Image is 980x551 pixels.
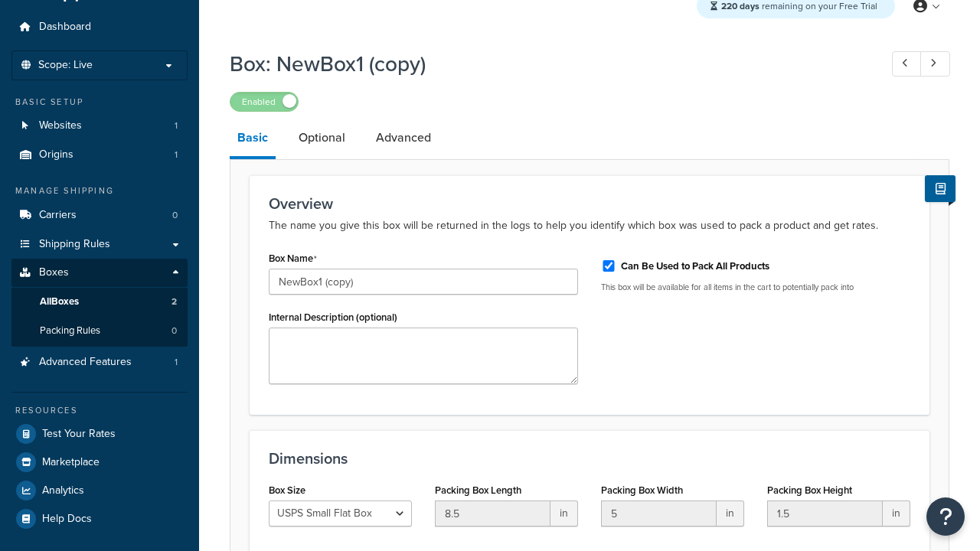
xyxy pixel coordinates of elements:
span: Test Your Rates [42,428,116,441]
span: Packing Rules [40,324,100,337]
a: Carriers0 [11,201,188,230]
a: Optional [291,119,353,156]
li: Packing Rules [11,317,188,345]
li: Boxes [11,259,188,346]
span: Marketplace [42,456,100,469]
span: in [883,500,910,527]
span: 1 [175,148,178,161]
a: Test Your Rates [11,420,188,448]
span: Websites [39,119,82,132]
a: Help Docs [11,505,188,533]
a: Advanced [368,119,439,156]
p: This box will be available for all items in the cart to potentially pack into [601,282,910,293]
a: AllBoxes2 [11,288,188,316]
div: Resources [11,404,188,417]
a: Origins1 [11,141,188,169]
li: Advanced Features [11,348,188,377]
span: Advanced Features [39,356,132,369]
span: Scope: Live [38,59,93,72]
a: Dashboard [11,13,188,41]
span: 1 [175,119,178,132]
span: 0 [172,209,178,222]
a: Next Record [920,51,950,77]
a: Shipping Rules [11,230,188,259]
div: Manage Shipping [11,184,188,197]
span: Origins [39,148,73,161]
label: Can Be Used to Pack All Products [621,259,769,273]
label: Packing Box Length [435,484,521,496]
span: Dashboard [39,21,91,34]
li: Carriers [11,201,188,230]
h3: Dimensions [269,450,910,467]
label: Box Size [269,484,305,496]
a: Boxes [11,259,188,287]
a: Advanced Features1 [11,348,188,377]
span: Analytics [42,484,84,497]
a: Websites1 [11,112,188,140]
span: in [550,500,578,527]
span: 2 [171,295,177,308]
li: Websites [11,112,188,140]
button: Open Resource Center [926,497,965,536]
a: Previous Record [892,51,922,77]
div: Basic Setup [11,96,188,109]
p: The name you give this box will be returned in the logs to help you identify which box was used t... [269,217,910,235]
span: 0 [171,324,177,337]
label: Packing Box Width [601,484,683,496]
label: Box Name [269,253,317,265]
span: 1 [175,356,178,369]
span: Help Docs [42,513,92,526]
button: Show Help Docs [925,175,955,202]
a: Analytics [11,477,188,504]
a: Basic [230,119,276,159]
label: Internal Description (optional) [269,311,397,323]
span: Shipping Rules [39,238,110,251]
a: Marketplace [11,448,188,476]
span: in [717,500,744,527]
span: All Boxes [40,295,79,308]
label: Packing Box Height [767,484,852,496]
h1: Box: NewBox1 (copy) [230,49,864,79]
a: Packing Rules0 [11,317,188,345]
span: Carriers [39,209,77,222]
h3: Overview [269,195,910,212]
span: Boxes [39,266,69,279]
li: Origins [11,141,188,169]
